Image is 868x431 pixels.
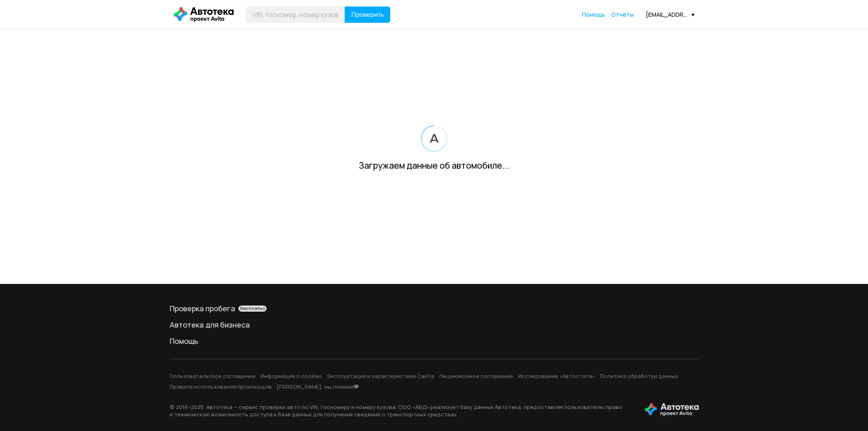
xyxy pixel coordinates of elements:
a: Отчёты [611,11,634,19]
a: Исследование «Автостата» [518,372,595,380]
div: Загружаем данные об автомобиле... [359,160,509,172]
a: Эксплуатация и характеристики Сайта [327,372,434,380]
span: Проверить [351,11,384,18]
a: Информация о cookies [260,372,322,380]
button: Проверить [345,7,390,23]
a: Проверка пробегабесплатно [170,303,699,313]
img: tWS6KzJlK1XUpy65r7uaHVIs4JI6Dha8Nraz9T2hA03BhoCc4MtbvZCxBLwJIh+mQSIAkLBJpqMoKVdP8sONaFJLCz6I0+pu7... [645,403,699,416]
a: Помощь [170,336,699,346]
input: VIN, госномер, номер кузова [246,7,345,23]
a: Лицензионное соглашение [439,372,513,380]
span: бесплатно [240,306,265,311]
a: Помощь [582,11,605,19]
a: Правила использования промокодов [170,383,272,390]
div: [EMAIL_ADDRESS][DOMAIN_NAME] [646,11,695,18]
a: Пользовательское соглашение [170,372,256,380]
p: © 2016– 2025 . Автотека — сервис проверки авто по VIN, госномеру и номеру кузова. ООО «АБД» реали... [170,403,632,418]
a: Политика обработки данных [600,372,678,380]
div: Проверка пробега [170,303,699,313]
a: Автотека для бизнеса [170,320,699,330]
a: [PERSON_NAME], мы помним [277,383,359,390]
